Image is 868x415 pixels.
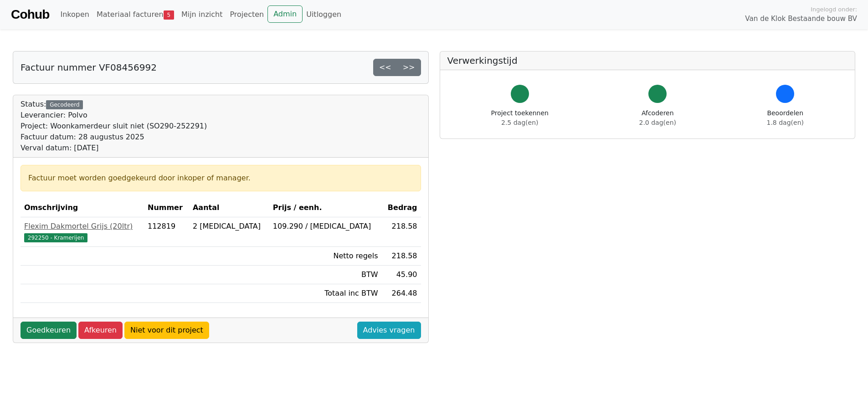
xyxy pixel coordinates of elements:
[767,108,804,128] div: Beoordelen
[273,221,378,232] div: 109.290 / [MEDICAL_DATA]
[144,199,189,217] th: Nummer
[24,221,140,243] a: Flexim Dakmortel Grijs (20ltr)292250 - Kramerijen
[226,5,267,24] a: Projecten
[21,62,157,73] h5: Factuur nummer VF08456992
[373,59,397,76] a: <<
[24,233,87,242] span: 292250 - Kramerijen
[21,322,77,339] a: Goedkeuren
[269,266,382,284] td: BTW
[178,5,226,24] a: Mijn inzicht
[491,108,549,128] div: Project toekennen
[269,199,382,217] th: Prijs / eenh.
[21,143,207,154] div: Verval datum: [DATE]
[382,247,421,266] td: 218.58
[382,217,421,247] td: 218.58
[193,221,266,232] div: 2 [MEDICAL_DATA]
[501,119,538,126] span: 2.5 dag(en)
[382,266,421,284] td: 45.90
[811,5,857,14] span: Ingelogd onder:
[639,108,676,128] div: Afcoderen
[267,5,303,23] a: Admin
[447,55,848,66] h5: Verwerkingstijd
[382,199,421,217] th: Bedrag
[144,217,189,247] td: 112819
[78,322,123,339] a: Afkeuren
[56,5,92,24] a: Inkopen
[269,284,382,303] td: Totaal inc BTW
[21,199,144,217] th: Omschrijving
[189,199,269,217] th: Aantal
[46,100,83,109] div: Gecodeerd
[124,322,209,339] a: Niet voor dit project
[164,10,174,20] span: 5
[21,110,207,121] div: Leverancier: Polvo
[93,5,178,24] a: Materiaal facturen5
[269,247,382,266] td: Netto regels
[28,173,413,184] div: Factuur moet worden goedgekeurd door inkoper of manager.
[21,121,207,132] div: Project: Woonkamerdeur sluit niet (SO290-252291)
[745,14,857,24] span: Van de Klok Bestaande bouw BV
[21,99,207,154] div: Status:
[357,322,421,339] a: Advies vragen
[24,221,140,232] div: Flexim Dakmortel Grijs (20ltr)
[397,59,421,76] a: >>
[382,284,421,303] td: 264.48
[303,5,345,24] a: Uitloggen
[767,119,804,126] span: 1.8 dag(en)
[11,4,49,26] a: Cohub
[639,119,676,126] span: 2.0 dag(en)
[21,132,207,143] div: Factuur datum: 28 augustus 2025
